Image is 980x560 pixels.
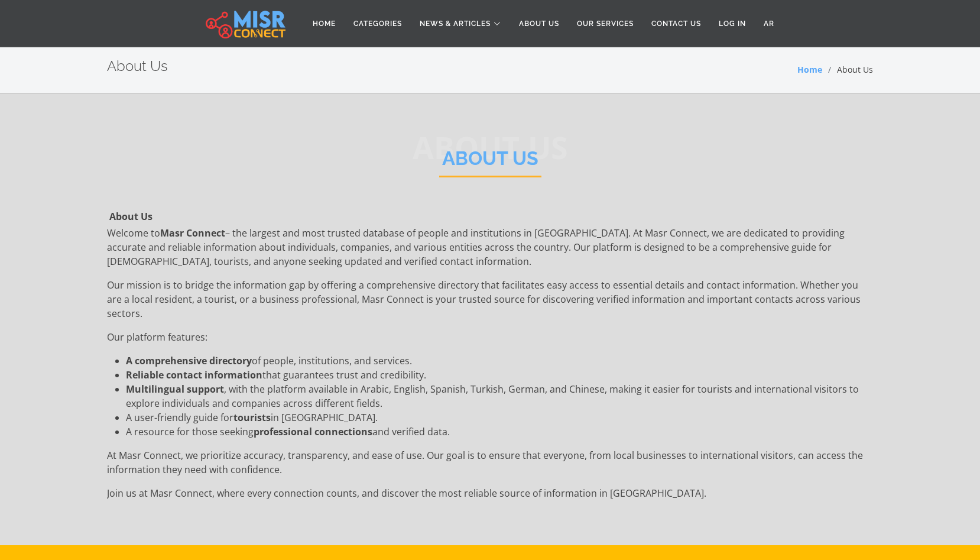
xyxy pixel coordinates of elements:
strong: A comprehensive directory [126,354,252,367]
a: Home [797,64,822,75]
p: Join us at Masr Connect, where every connection counts, and discover the most reliable source of ... [107,486,873,500]
li: A user-friendly guide for in [GEOGRAPHIC_DATA]. [126,410,873,425]
span: News & Articles [420,18,491,29]
li: that guarantees trust and credibility. [126,368,873,382]
strong: tourists [233,411,271,424]
h2: About Us [439,147,541,177]
p: At Masr Connect, we prioritize accuracy, transparency, and ease of use. Our goal is to ensure tha... [107,448,873,477]
a: Categories [345,12,411,35]
strong: Multilingual support [126,383,224,396]
strong: Masr Connect [160,226,225,239]
a: AR [755,12,783,35]
a: Contact Us [642,12,710,35]
strong: Reliable contact information [126,368,262,381]
h2: About Us [107,58,168,75]
a: Our Services [568,12,642,35]
strong: About Us [109,210,152,223]
a: News & Articles [411,12,510,35]
li: About Us [822,63,873,76]
img: main.misr_connect [206,9,285,38]
p: Our platform features: [107,330,873,344]
p: Welcome to – the largest and most trusted database of people and institutions in [GEOGRAPHIC_DATA... [107,226,873,268]
a: Log in [710,12,755,35]
li: of people, institutions, and services. [126,354,873,368]
li: A resource for those seeking and verified data. [126,425,873,439]
p: Our mission is to bridge the information gap by offering a comprehensive directory that facilitat... [107,278,873,321]
li: , with the platform available in Arabic, English, Spanish, Turkish, German, and Chinese, making i... [126,382,873,410]
a: Home [304,12,345,35]
strong: professional connections [254,425,372,438]
a: About Us [510,12,568,35]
